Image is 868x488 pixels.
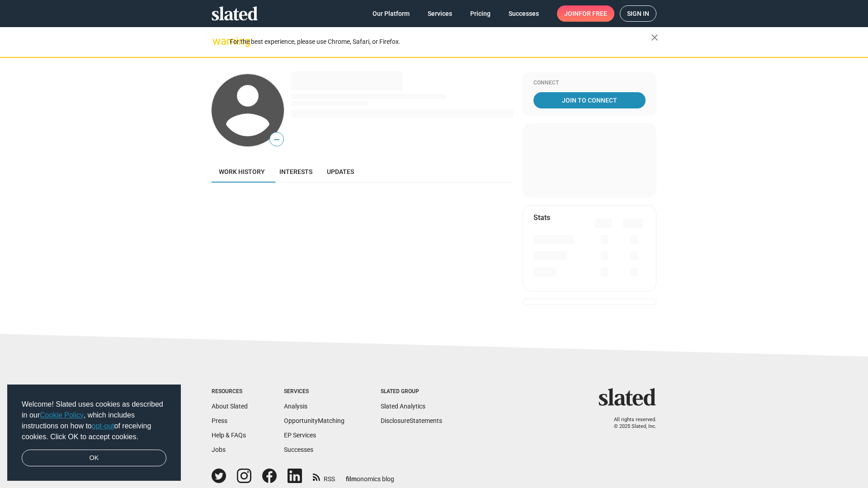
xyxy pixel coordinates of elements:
[7,385,181,481] div: cookieconsent
[212,417,227,424] a: Press
[272,161,320,183] a: Interests
[564,5,607,22] span: Join
[284,388,344,395] div: Services
[533,80,646,87] div: Connect
[327,168,354,175] span: Updates
[627,6,649,21] span: Sign in
[212,432,246,439] a: Help & FAQs
[346,475,357,483] span: film
[313,469,335,483] a: RSS
[381,388,442,395] div: Slated Group
[428,5,452,22] span: Services
[463,5,498,22] a: Pricing
[620,5,656,22] a: Sign in
[557,5,614,22] a: Joinfor free
[579,5,607,22] span: for free
[22,399,166,442] span: Welcome! Slated uses cookies as described in our , which includes instructions on how to of recei...
[533,92,646,108] a: Join To Connect
[604,417,656,430] p: All rights reserved. © 2025 Slated, Inc.
[346,468,394,483] a: filmonomics blog
[509,5,539,22] span: Successes
[284,446,313,453] a: Successes
[381,403,425,410] a: Slated Analytics
[212,161,272,183] a: Work history
[470,5,491,22] span: Pricing
[373,5,410,22] span: Our Platform
[535,92,644,108] span: Join To Connect
[420,5,459,22] a: Services
[284,403,307,410] a: Analysis
[284,417,344,424] a: OpportunityMatching
[279,168,312,175] span: Interests
[212,446,226,453] a: Jobs
[649,32,660,43] mat-icon: close
[40,411,84,419] a: Cookie Policy
[381,417,442,424] a: DisclosureStatements
[284,432,316,439] a: EP Services
[533,213,550,222] mat-card-title: Stats
[212,403,248,410] a: About Slated
[212,36,223,47] mat-icon: warning
[270,134,283,145] span: —
[230,36,651,48] div: For the best experience, please use Chrome, Safari, or Firefox.
[92,422,114,430] a: opt-out
[22,450,166,467] a: dismiss cookie message
[501,5,546,22] a: Successes
[212,388,248,395] div: Resources
[320,161,361,183] a: Updates
[365,5,417,22] a: Our Platform
[219,168,265,175] span: Work history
